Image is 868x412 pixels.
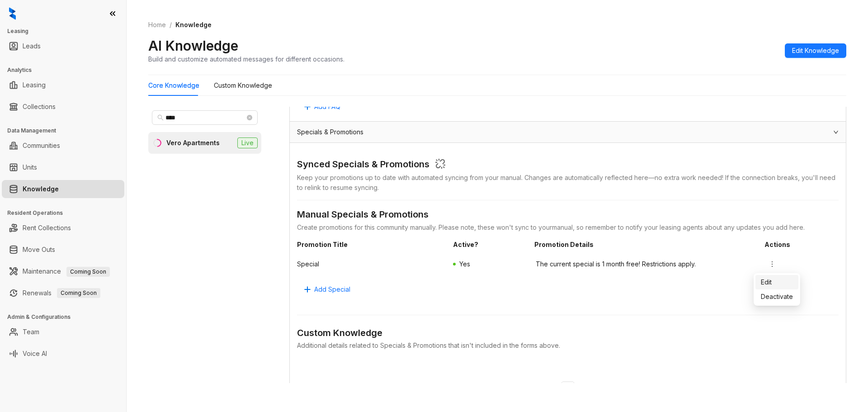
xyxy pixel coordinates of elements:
[769,260,776,268] span: more
[7,66,126,74] h3: Analytics
[23,323,39,341] a: Team
[764,240,839,250] span: Actions
[2,37,124,55] li: Leads
[833,129,839,135] span: expanded
[2,98,124,116] li: Collections
[146,20,168,30] a: Home
[297,173,839,193] div: Keep your promotions up to date with automated syncing from your manual . Changes are automatical...
[459,260,470,268] span: Yes
[314,284,350,294] span: Add Special
[2,158,124,176] li: Units
[2,284,124,302] li: Renewals
[23,345,47,363] a: Voice AI
[297,326,839,340] div: Custom Knowledge
[66,267,110,277] span: Coming Soon
[23,98,56,116] a: Collections
[23,284,100,302] a: RenewalsComing Soon
[23,37,41,55] a: Leads
[761,277,793,287] span: Edit
[148,54,344,64] div: Build and customize automated messages for different occasions.
[7,127,126,135] h3: Data Management
[2,137,124,155] li: Communities
[247,115,252,120] span: close-circle
[23,137,60,155] a: Communities
[297,157,429,172] div: Synced Specials & Promotions
[2,76,124,94] li: Leasing
[148,37,238,54] h2: AI Knowledge
[297,99,348,114] button: Add FAQ
[453,240,527,250] span: Active?
[2,262,124,280] li: Maintenance
[297,223,839,232] div: Create promotions for this community manually. Please note, these won't sync to your manual , so ...
[237,137,258,148] span: Live
[7,209,126,217] h3: Resident Operations
[536,259,756,269] span: The current special is 1 month free! Restrictions apply.
[214,81,272,90] div: Custom Knowledge
[297,259,444,269] span: Special
[23,219,71,237] a: Rent Collections
[7,313,126,321] h3: Admin & Configurations
[2,345,124,363] li: Voice AI
[170,20,172,30] li: /
[297,240,446,250] span: Promotion Title
[290,122,846,142] div: Specials & Promotions
[157,114,164,121] span: search
[175,21,212,28] span: Knowledge
[23,241,55,259] a: Move Outs
[314,102,340,112] span: Add FAQ
[148,81,199,90] div: Core Knowledge
[792,46,839,56] span: Edit Knowledge
[23,180,59,198] a: Knowledge
[785,43,846,58] button: Edit Knowledge
[23,158,37,176] a: Units
[2,323,124,341] li: Team
[57,288,100,298] span: Coming Soon
[2,219,124,237] li: Rent Collections
[534,240,757,250] span: Promotion Details
[2,241,124,259] li: Move Outs
[166,138,220,148] div: Vero Apartments
[297,127,363,137] span: Specials & Promotions
[9,7,16,20] img: logo
[761,292,793,302] span: Deactivate
[297,208,839,223] div: Manual Specials & Promotions
[2,180,124,198] li: Knowledge
[7,27,126,35] h3: Leasing
[23,76,46,94] a: Leasing
[297,341,839,350] div: Additional details related to Specials & Promotions that isn't included in the forms above.
[297,282,358,297] button: Add Special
